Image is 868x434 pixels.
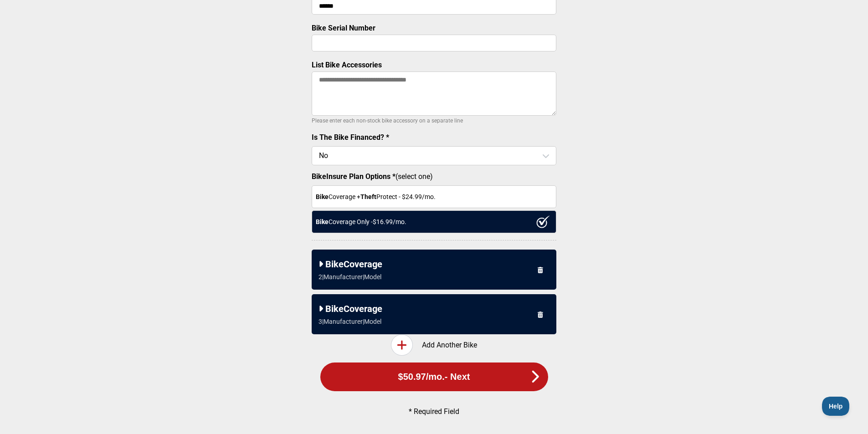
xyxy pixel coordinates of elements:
[318,273,381,281] div: 2 | Manufacturer | Model
[318,259,550,270] div: BikeCoverage
[426,372,445,382] span: /mo.
[360,193,376,200] strong: Theft
[312,185,556,208] div: Coverage + Protect - $ 24.99 /mo.
[312,24,375,32] label: Bike Serial Number
[536,215,550,228] img: ux1sgP1Haf775SAghJI38DyDlYP+32lKFAAAAAElFTkSuQmCC
[312,133,389,142] label: Is The Bike Financed? *
[312,210,556,233] div: Coverage Only - $16.99 /mo.
[312,334,556,356] div: Add Another Bike
[312,61,382,69] label: List Bike Accessories
[318,318,381,325] div: 3 | Manufacturer | Model
[312,115,556,126] p: Please enter each non-stock bike accessory on a separate line
[316,193,329,200] strong: Bike
[312,172,395,181] strong: BikeInsure Plan Options *
[318,303,550,314] div: BikeCoverage
[822,397,850,416] iframe: Toggle Customer Support
[312,172,556,181] label: (select one)
[316,218,329,225] strong: Bike
[320,363,548,391] button: $50.97/mo.- Next
[327,407,541,416] p: * Required Field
